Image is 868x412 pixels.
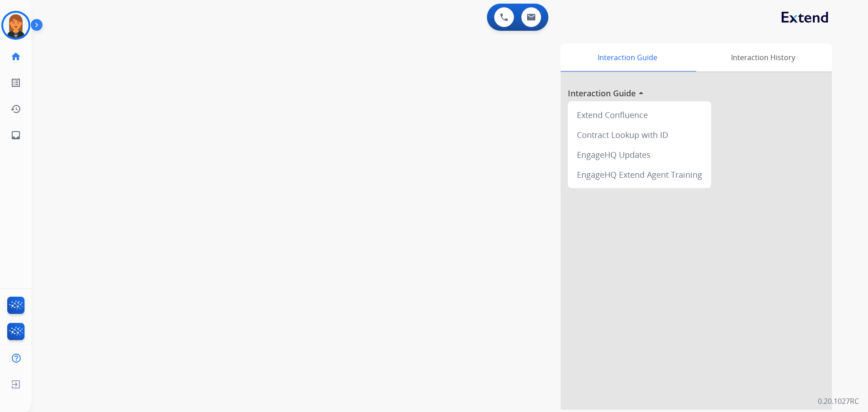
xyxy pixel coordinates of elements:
[10,51,21,62] mat-icon: home
[10,130,21,141] mat-icon: inbox
[818,396,859,407] p: 0.20.1027RC
[571,165,708,185] div: EngageHQ Extend Agent Training
[561,43,694,71] div: Interaction Guide
[571,105,708,125] div: Extend Confluence
[571,145,708,165] div: EngageHQ Updates
[3,13,28,38] img: avatar
[10,77,21,88] mat-icon: list_alt
[571,125,708,145] div: Contract Lookup with ID
[10,104,21,114] mat-icon: history
[694,43,832,71] div: Interaction History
